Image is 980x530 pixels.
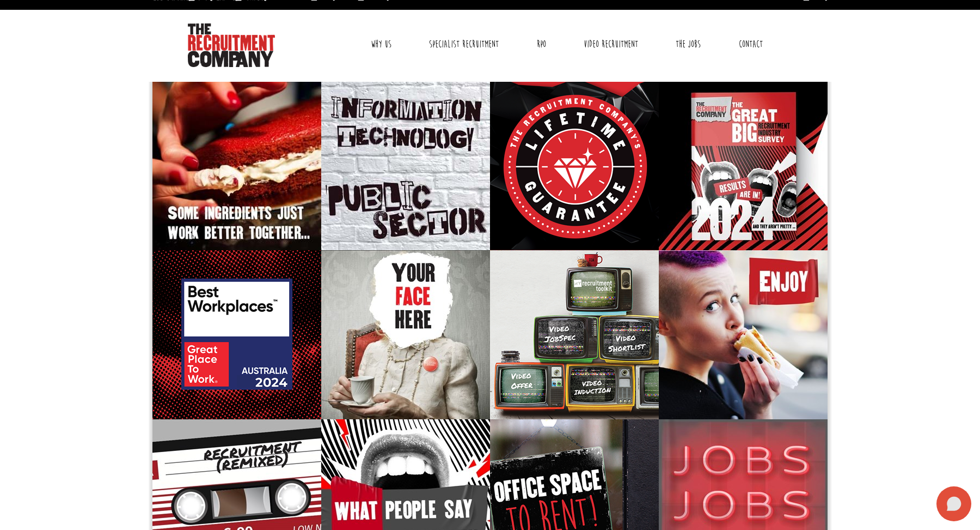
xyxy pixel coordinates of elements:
[421,31,507,58] a: Specialist Recruitment
[731,31,771,58] a: Contact
[529,31,554,58] a: RPO
[188,23,275,67] img: The Recruitment Company
[575,31,646,58] a: Video Recruitment
[667,31,709,58] a: The Jobs
[363,31,400,58] a: Why Us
